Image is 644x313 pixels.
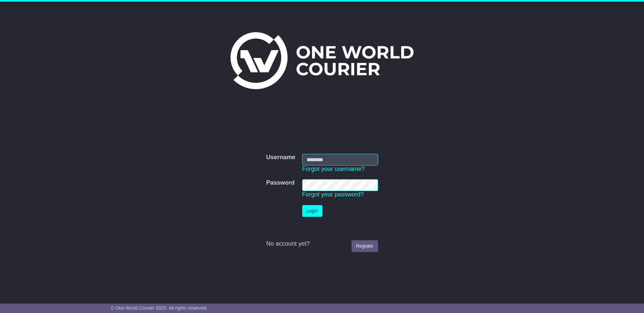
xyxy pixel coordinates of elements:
div: No account yet? [266,240,378,248]
label: Password [266,179,294,187]
a: Forgot your username? [302,166,365,172]
img: One World [230,32,414,89]
span: © One World Courier 2025. All rights reserved. [111,305,208,311]
button: Login [302,205,322,217]
a: Register [352,240,378,252]
label: Username [266,154,295,161]
a: Forgot your password? [302,191,364,198]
